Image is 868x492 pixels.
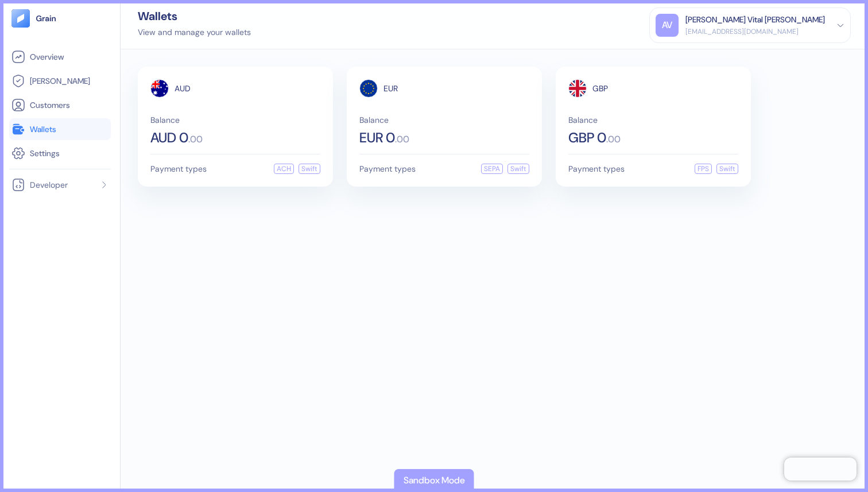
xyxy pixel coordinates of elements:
div: View and manage your wallets [138,26,251,38]
div: Wallets [138,10,251,22]
div: SEPA [481,164,503,174]
span: GBP [592,84,608,92]
span: [PERSON_NAME] [30,75,90,87]
span: Customers [30,99,70,111]
span: . 00 [606,135,621,144]
span: EUR [383,84,398,92]
span: . 00 [395,135,409,144]
span: Overview [30,51,64,63]
span: Wallets [30,123,56,135]
a: Settings [11,146,108,160]
div: [EMAIL_ADDRESS][DOMAIN_NAME] [685,26,825,37]
span: GBP 0 [568,131,606,145]
span: Balance [150,116,320,124]
div: Swift [299,164,320,174]
span: EUR 0 [359,131,395,145]
span: Payment types [150,165,207,173]
iframe: Chatra live chat [784,458,857,481]
a: Wallets [11,122,108,136]
div: FPS [695,164,712,174]
div: Swift [507,164,529,174]
a: Customers [11,98,108,112]
a: [PERSON_NAME] [11,74,108,88]
div: Sandbox Mode [404,474,465,487]
div: Swift [716,164,738,174]
span: AUD 0 [150,131,188,145]
span: AUD [175,84,191,92]
span: . 00 [188,135,203,144]
span: Payment types [568,165,625,173]
span: Payment types [359,165,416,173]
div: AV [656,14,679,37]
span: Balance [568,116,738,124]
span: Settings [30,148,60,159]
div: ACH [274,164,294,174]
img: logo-tablet-V2.svg [11,9,30,28]
img: logo [36,14,57,22]
span: Developer [30,179,68,191]
a: Overview [11,50,108,64]
span: Balance [359,116,529,124]
div: [PERSON_NAME] Vital [PERSON_NAME] [685,14,825,26]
